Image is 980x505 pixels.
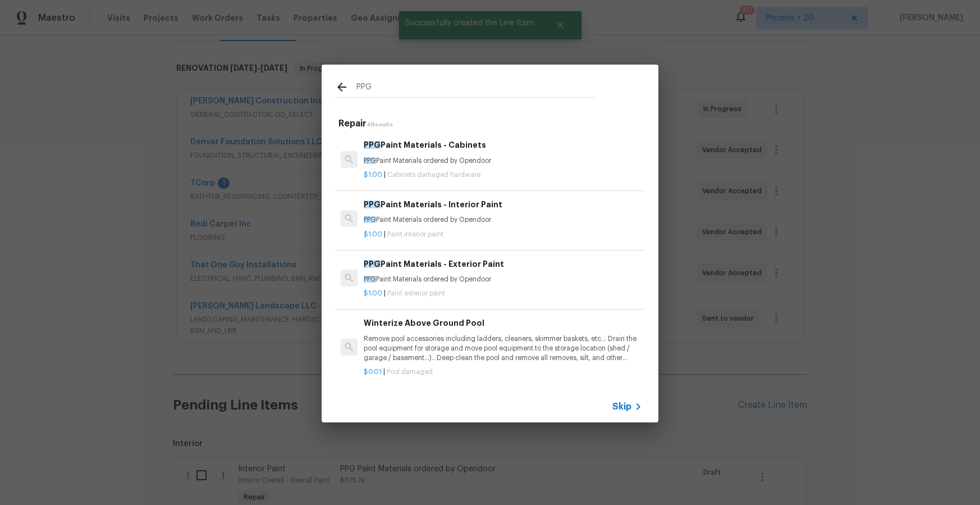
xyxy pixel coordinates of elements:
span: $1.00 [364,231,382,238]
p: Paint Materials ordered by Opendoor [364,275,642,284]
input: Search issues or repairs [356,80,594,97]
h6: Paint Materials - Cabinets [364,139,642,151]
p: Paint Materials ordered by Opendoor [364,156,642,166]
p: | [364,230,642,239]
p: | [364,367,642,377]
span: Pool damaged [387,368,433,375]
span: PPG [364,201,381,208]
p: Paint Materials ordered by Opendoor [364,215,642,225]
span: Cabinets damaged hardware [387,171,480,178]
p: | [364,289,642,298]
span: PPG [364,276,376,283]
span: PPG [364,260,381,268]
span: 4 Results [367,122,393,128]
p: | [364,170,642,180]
span: PPG [364,141,381,149]
span: Skip [612,401,631,412]
p: Remove pool accessories including ladders, cleaners, skimmer baskets, etc… Drain the pool equipme... [364,334,642,363]
h6: Paint Materials - Exterior Paint [364,258,642,270]
span: $1.00 [364,290,382,297]
span: PPG [364,157,376,164]
h5: Repair [338,118,645,130]
span: $1.00 [364,171,382,178]
h6: Winterize Above Ground Pool [364,317,642,329]
span: Paint exterior paint [387,290,445,297]
h6: Paint Materials - Interior Paint [364,198,642,211]
span: PPG [364,216,376,223]
span: $0.01 [364,368,382,375]
span: Paint interior paint [387,231,443,238]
